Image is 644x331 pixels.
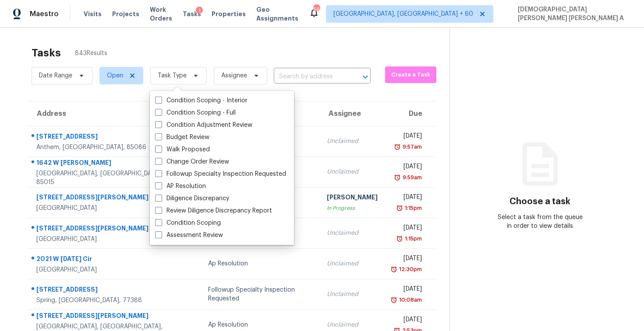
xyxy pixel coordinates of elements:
[208,259,312,268] div: Ap Resolution
[397,296,422,304] div: 10:08am
[495,213,585,230] div: Select a task from the queue in order to view details
[320,101,385,126] th: Assignee
[208,286,312,303] div: Followup Specialty Inspection Requested
[36,311,170,322] div: [STREET_ADDRESS][PERSON_NAME]
[183,11,201,17] span: Tasks
[208,321,312,329] div: Ap Resolution
[394,173,401,182] img: Overdue Alarm Icon
[158,71,187,80] span: Task Type
[397,265,422,274] div: 12:30pm
[155,157,229,166] label: Change Order Review
[401,143,422,151] div: 9:57am
[30,10,59,18] span: Maestro
[396,234,403,243] img: Overdue Alarm Icon
[155,219,221,227] label: Condition Scoping
[327,137,378,146] div: Unclaimed
[36,265,170,274] div: [GEOGRAPHIC_DATA]
[392,315,422,326] div: [DATE]
[36,169,170,187] div: [GEOGRAPHIC_DATA], [GEOGRAPHIC_DATA], 85015
[385,101,435,126] th: Due
[36,204,170,213] div: [GEOGRAPHIC_DATA]
[359,71,372,83] button: Open
[392,254,422,265] div: [DATE]
[514,5,631,23] span: [DEMOGRAPHIC_DATA][PERSON_NAME] [PERSON_NAME] A
[36,158,170,169] div: 1642 W [PERSON_NAME]
[392,285,422,296] div: [DATE]
[392,193,422,204] div: [DATE]
[36,254,170,265] div: 2021 W [DATE] Cir
[256,5,298,23] span: Geo Assignments
[390,265,397,274] img: Overdue Alarm Icon
[327,193,378,204] div: [PERSON_NAME]
[155,133,209,142] label: Budget Review
[389,70,432,80] span: Create a Task
[84,10,102,18] span: Visits
[155,145,210,154] label: Walk Proposed
[327,259,378,268] div: Unclaimed
[403,204,422,213] div: 1:15pm
[39,71,72,80] span: Date Range
[390,296,397,304] img: Overdue Alarm Icon
[196,7,203,15] div: 1
[107,71,123,80] span: Open
[403,234,422,243] div: 1:15pm
[327,290,378,299] div: Unclaimed
[36,224,170,235] div: [STREET_ADDRESS][PERSON_NAME]
[155,96,248,105] label: Condition Scoping - Interior
[36,296,170,305] div: Spring, [GEOGRAPHIC_DATA], 77388
[327,204,378,213] div: In Progress
[327,167,378,176] div: Unclaimed
[32,49,61,57] h2: Tasks
[36,143,170,152] div: Anthem, [GEOGRAPHIC_DATA], 85086
[313,5,319,14] div: 560
[112,10,139,18] span: Projects
[36,285,170,296] div: [STREET_ADDRESS]
[327,321,378,329] div: Unclaimed
[155,206,272,215] label: Review Diligence Discrepancy Report
[155,108,236,117] label: Condition Scoping - Full
[396,204,403,213] img: Overdue Alarm Icon
[155,170,286,178] label: Followup Specialty Inspection Requested
[155,182,206,191] label: AP Resolution
[75,49,107,58] span: 843 Results
[401,173,422,182] div: 9:59am
[327,229,378,237] div: Unclaimed
[155,231,223,240] label: Assessment Review
[150,5,172,23] span: Work Orders
[274,70,346,84] input: Search by address
[392,223,422,234] div: [DATE]
[212,10,246,18] span: Properties
[392,162,422,173] div: [DATE]
[333,10,473,18] span: [GEOGRAPHIC_DATA], [GEOGRAPHIC_DATA] + 60
[155,194,229,203] label: Diligence Discrepancy
[392,132,422,143] div: [DATE]
[36,132,170,143] div: [STREET_ADDRESS]
[36,235,170,244] div: [GEOGRAPHIC_DATA]
[510,197,570,206] h3: Choose a task
[36,193,170,204] div: [STREET_ADDRESS][PERSON_NAME]
[394,143,401,151] img: Overdue Alarm Icon
[385,66,437,83] button: Create a Task
[221,71,247,80] span: Assignee
[28,101,177,126] th: Address
[155,121,252,129] label: Condition Adjustment Review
